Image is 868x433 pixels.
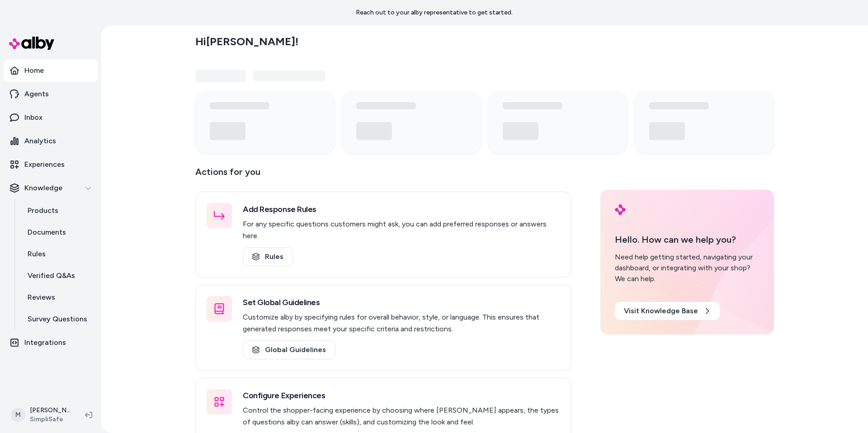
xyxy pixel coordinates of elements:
[24,89,49,99] p: Agents
[4,177,98,199] button: Knowledge
[19,200,98,221] a: Products
[24,183,62,193] p: Knowledge
[28,205,58,216] p: Products
[4,332,98,353] a: Integrations
[19,221,98,243] a: Documents
[28,270,75,281] p: Verified Q&As
[615,302,720,320] a: Visit Knowledge Base
[5,400,78,429] button: M[PERSON_NAME]SimpliSafe
[11,408,25,422] span: M
[4,60,98,81] a: Home
[243,296,560,309] h3: Set Global Guidelines
[9,37,54,50] img: alby Logo
[28,314,87,325] p: Survey Questions
[30,406,71,415] p: [PERSON_NAME]
[24,159,65,170] p: Experiences
[4,83,98,105] a: Agents
[24,136,56,146] p: Analytics
[356,8,513,17] p: Reach out to your alby representative to get started.
[4,107,98,128] a: Inbox
[19,265,98,287] a: Verified Q&As
[615,204,626,215] img: alby Logo
[28,227,66,238] p: Documents
[28,292,55,303] p: Reviews
[195,35,298,48] h2: Hi [PERSON_NAME] !
[24,65,44,76] p: Home
[243,311,560,335] p: Customize alby by specifying rules for overall behavior, style, or language. This ensures that ge...
[24,112,42,123] p: Inbox
[24,337,66,348] p: Integrations
[615,252,759,284] div: Need help getting started, navigating your dashboard, or integrating with your shop? We can help.
[30,415,71,424] span: SimpliSafe
[19,308,98,330] a: Survey Questions
[243,389,560,402] h3: Configure Experiences
[243,247,293,266] a: Rules
[615,233,759,246] p: Hello. How can we help you?
[243,218,560,242] p: For any specific questions customers might ask, you can add preferred responses or answers here.
[4,154,98,175] a: Experiences
[19,243,98,265] a: Rules
[4,130,98,152] a: Analytics
[243,203,560,216] h3: Add Response Rules
[243,340,335,359] a: Global Guidelines
[243,405,560,428] p: Control the shopper-facing experience by choosing where [PERSON_NAME] appears, the types of quest...
[195,165,571,186] p: Actions for you
[28,249,46,259] p: Rules
[19,287,98,308] a: Reviews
